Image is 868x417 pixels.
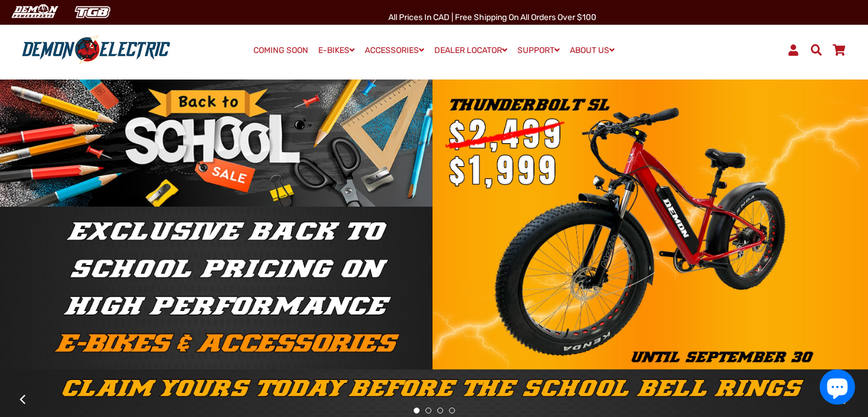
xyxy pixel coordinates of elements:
button: 2 of 4 [425,408,431,413]
span: All Prices in CAD | Free shipping on all orders over $100 [388,12,596,22]
button: 1 of 4 [414,408,420,413]
img: Demon Electric logo [18,35,174,65]
a: DEALER LOCATOR [430,42,511,59]
img: TGB Canada [68,2,117,22]
inbox-online-store-chat: Shopify online store chat [816,369,859,408]
button: 4 of 4 [449,408,455,413]
a: ABOUT US [566,42,619,59]
a: ACCESSORIES [361,42,428,59]
button: 3 of 4 [437,408,443,413]
a: SUPPORT [513,42,564,59]
a: E-BIKES [314,42,359,59]
a: COMING SOON [249,42,312,59]
img: Demon Electric [6,2,62,22]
